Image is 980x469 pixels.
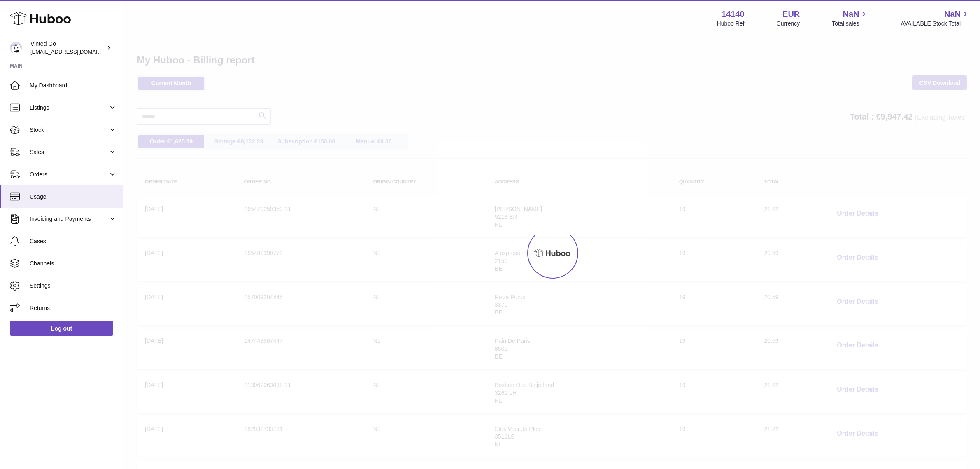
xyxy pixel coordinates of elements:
span: AVAILABLE Stock Total [901,20,970,28]
img: internalAdmin-14140@internal.huboo.com [10,42,22,54]
div: Vinted Go [30,40,105,56]
a: Log out [10,321,113,336]
strong: 14140 [722,9,745,20]
span: Returns [30,304,117,312]
span: My Dashboard [30,82,117,89]
span: Settings [30,282,117,290]
span: [EMAIL_ADDRESS][DOMAIN_NAME] [30,48,121,55]
div: Huboo Ref [717,20,745,28]
span: Cases [30,237,117,245]
span: Total sales [832,20,868,28]
div: Currency [777,20,800,28]
strong: EUR [782,9,800,20]
span: Channels [30,260,117,267]
a: NaN AVAILABLE Stock Total [901,9,970,28]
span: Orders [30,171,108,178]
span: Listings [30,104,108,112]
a: NaN Total sales [832,9,868,28]
span: NaN [843,9,859,20]
span: Sales [30,148,108,156]
span: Stock [30,126,108,134]
span: Usage [30,193,117,201]
span: NaN [944,9,961,20]
span: Invoicing and Payments [30,215,108,223]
